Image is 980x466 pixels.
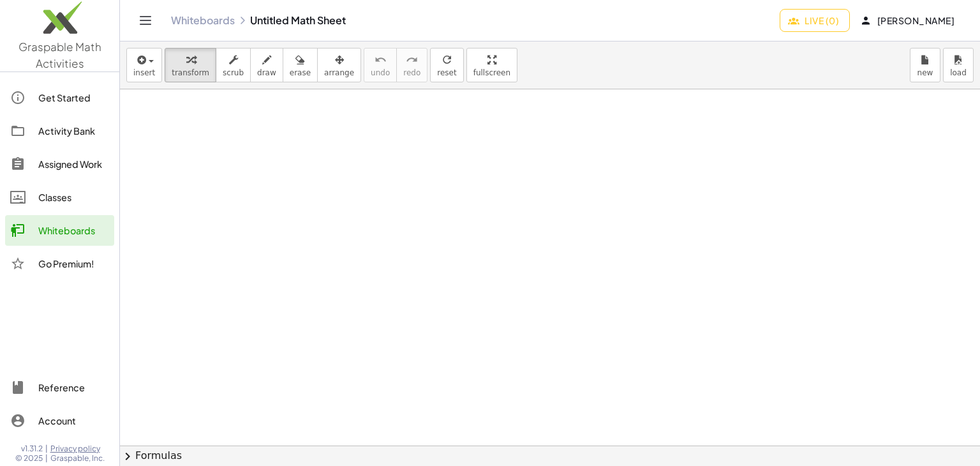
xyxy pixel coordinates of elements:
button: redoredo [396,48,427,82]
span: | [45,444,48,454]
button: new [910,48,940,82]
button: erase [283,48,318,82]
button: undoundo [364,48,397,82]
span: transform [172,68,209,77]
span: scrub [223,68,244,77]
button: chevron_rightFormulas [120,446,980,466]
div: Classes [38,190,109,205]
a: Account [5,405,114,436]
div: Go Premium! [38,256,109,271]
a: Activity Bank [5,116,114,146]
button: [PERSON_NAME] [852,9,965,32]
a: Whiteboards [5,215,114,246]
div: Reference [38,380,109,395]
a: Get Started [5,82,114,113]
span: [PERSON_NAME] [863,15,954,26]
a: Privacy policy [50,444,105,454]
span: undo [371,68,390,77]
span: v1.31.2 [21,444,43,454]
span: arrange [324,68,354,77]
a: Reference [5,372,114,403]
a: Classes [5,182,114,213]
span: Graspable, Inc. [50,453,105,463]
a: Whiteboards [171,14,235,27]
button: scrub [216,48,251,82]
button: refreshreset [430,48,463,82]
button: load [943,48,974,82]
button: fullscreen [466,48,517,82]
span: | [45,453,48,463]
span: © 2025 [15,453,43,463]
div: Get Started [38,90,109,105]
span: draw [257,68,276,77]
span: reset [437,68,456,77]
span: new [917,68,933,77]
i: redo [406,52,418,68]
span: load [950,68,967,77]
div: Account [38,413,109,428]
div: Activity Bank [38,123,109,139]
i: undo [375,52,387,68]
div: Whiteboards [38,223,109,238]
span: Live (0) [791,15,839,26]
span: Graspable Math Activities [19,40,101,70]
button: arrange [317,48,361,82]
button: transform [165,48,216,82]
span: erase [290,68,311,77]
div: Assigned Work [38,156,109,172]
button: Live (0) [780,9,850,32]
span: redo [403,68,420,77]
button: insert [126,48,162,82]
button: draw [250,48,283,82]
button: Toggle navigation [135,10,156,31]
span: insert [133,68,155,77]
span: fullscreen [473,68,510,77]
i: refresh [441,52,453,68]
span: chevron_right [120,449,135,464]
a: Assigned Work [5,149,114,179]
